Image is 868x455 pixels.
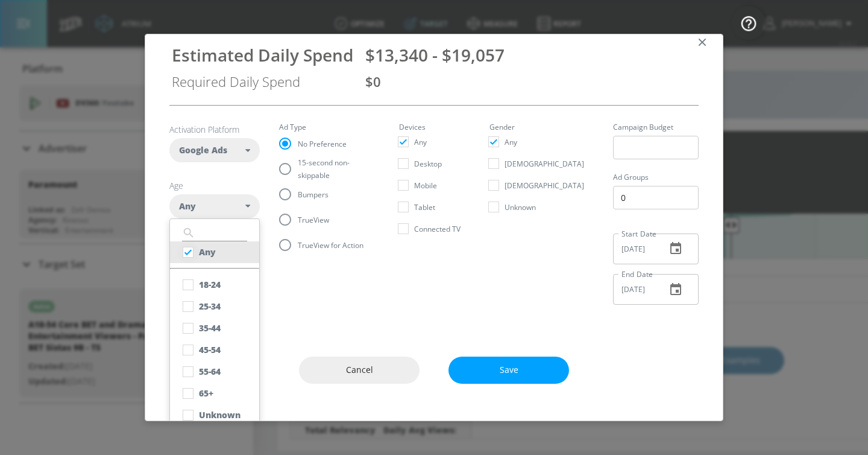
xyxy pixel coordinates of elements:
[172,72,353,91] div: Required Daily Spend
[170,404,259,426] button: Unknown
[505,179,584,192] span: [DEMOGRAPHIC_DATA]
[448,357,569,384] button: Save
[169,194,260,218] div: Any
[199,301,221,312] div: 25-34
[323,363,395,378] span: Cancel
[170,296,259,317] button: 25-34
[414,201,435,214] span: Tablet
[732,6,766,40] button: Open Resource Center
[170,361,259,383] button: 55-64
[505,136,517,148] span: Any
[298,239,363,252] span: TrueView for Action
[505,201,536,214] span: Unknown
[170,339,259,361] button: 45-54
[170,317,259,339] button: 35-44
[199,387,213,399] div: 65+
[399,124,426,131] legend: Devices
[298,188,329,201] span: Bumpers
[414,157,442,170] span: Desktop
[613,174,699,181] label: Ad Groups
[199,279,221,290] div: 18-24
[172,43,353,66] div: Estimated Daily Spend
[170,241,259,263] button: Any
[169,180,260,191] h6: Age
[199,409,241,421] div: Unknown
[414,136,427,148] span: Any
[489,124,515,131] legend: Gender
[199,344,221,355] div: 45-54
[179,200,196,212] span: Any
[199,322,221,334] div: 35-44
[298,214,329,226] span: TrueView
[179,144,227,156] span: Google Ads
[365,72,696,91] div: $0
[170,274,259,296] button: 18-24
[505,157,584,170] span: [DEMOGRAPHIC_DATA]
[473,363,545,378] span: Save
[199,366,221,377] div: 55-64
[299,357,420,384] button: Cancel
[169,124,260,135] h6: Activation Platform
[169,138,260,162] div: Google Ads
[298,138,347,150] span: No Preference
[414,223,461,235] span: Connected TV
[199,246,216,258] div: Any
[298,156,370,182] span: 15-second non-skippable
[613,124,699,131] label: Campaign Budget
[365,43,505,66] span: $13,340 - $19,057
[279,124,306,131] legend: Ad Type
[414,179,437,192] span: Mobile
[170,383,259,404] button: 65+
